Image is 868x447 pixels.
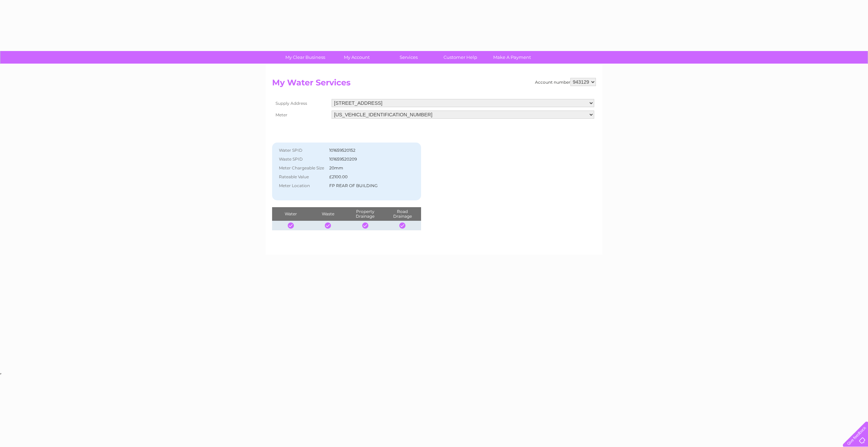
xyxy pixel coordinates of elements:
th: Waste SPID [276,155,328,164]
a: Customer Help [432,51,488,64]
a: My Account [329,51,385,64]
th: Water SPID [276,146,328,155]
th: Waste [309,207,346,221]
th: Meter Location [276,181,328,190]
td: 101659520152 [328,146,406,155]
th: Rateable Value [276,172,328,181]
td: 20mm [328,164,406,172]
td: £2100.00 [328,172,406,181]
h2: My Water Services [272,78,596,91]
th: Property Drainage [347,207,384,221]
td: 101659520209 [328,155,406,164]
th: Water [272,207,309,221]
th: Supply Address [272,97,330,109]
th: Meter Chargeable Size [276,164,328,172]
a: My Clear Business [277,51,333,64]
a: Make A Payment [484,51,540,64]
div: Account number [535,78,596,86]
a: Services [381,51,437,64]
td: FP REAR OF BUILDING [328,181,406,190]
th: Road Drainage [384,207,421,221]
th: Meter [272,109,330,120]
